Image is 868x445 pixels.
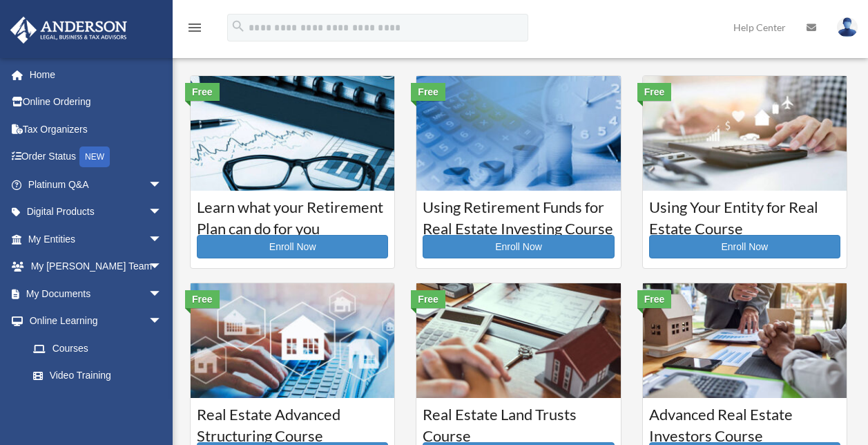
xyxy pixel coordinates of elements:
[649,235,840,258] a: Enroll Now
[197,235,388,258] a: Enroll Now
[423,404,614,439] h3: Real Estate Land Trusts Course
[185,83,220,101] div: Free
[649,404,840,439] h3: Advanced Real Estate Investors Course
[10,253,183,281] a: My [PERSON_NAME] Teamarrow_drop_down
[10,171,183,198] a: Platinum Q&Aarrow_drop_down
[19,334,176,362] a: Courses
[6,17,131,44] img: Anderson Advisors Platinum Portal
[148,253,176,281] span: arrow_drop_down
[10,88,183,116] a: Online Ordering
[19,389,183,417] a: Resources
[411,83,445,101] div: Free
[423,197,614,231] h3: Using Retirement Funds for Real Estate Investing Course
[19,362,183,390] a: Video Training
[148,280,176,308] span: arrow_drop_down
[197,197,388,231] h3: Learn what your Retirement Plan can do for you
[637,83,672,101] div: Free
[79,146,110,167] div: NEW
[423,235,614,258] a: Enroll Now
[10,225,183,253] a: My Entitiesarrow_drop_down
[148,198,176,227] span: arrow_drop_down
[10,143,183,171] a: Order StatusNEW
[10,307,183,335] a: Online Learningarrow_drop_down
[148,171,176,199] span: arrow_drop_down
[148,307,176,336] span: arrow_drop_down
[637,290,672,308] div: Free
[197,404,388,439] h3: Real Estate Advanced Structuring Course
[185,290,220,308] div: Free
[10,198,183,226] a: Digital Productsarrow_drop_down
[148,225,176,254] span: arrow_drop_down
[837,17,858,37] img: User Pic
[186,19,203,36] i: menu
[10,280,183,307] a: My Documentsarrow_drop_down
[186,24,203,36] a: menu
[10,61,183,88] a: Home
[411,290,445,308] div: Free
[231,19,246,34] i: search
[10,115,183,143] a: Tax Organizers
[649,197,840,231] h3: Using Your Entity for Real Estate Course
